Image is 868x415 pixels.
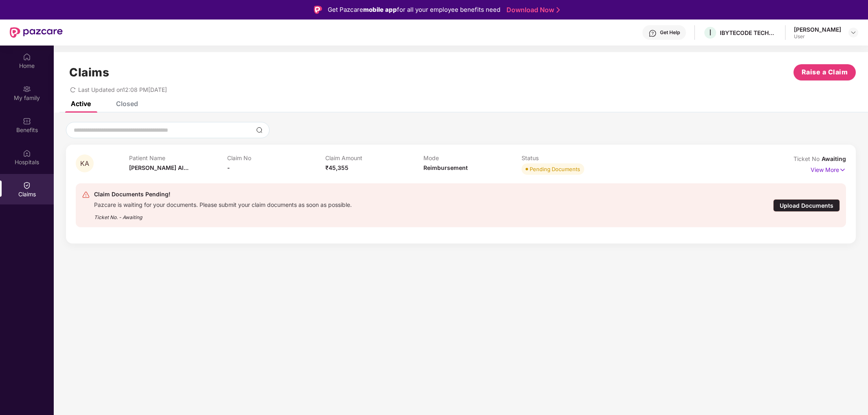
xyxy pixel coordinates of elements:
[363,6,397,13] strong: mobile app
[256,127,263,133] img: svg+xml;base64,PHN2ZyBpZD0iU2VhcmNoLTMyeDMyIiB4bWxucz0iaHR0cDovL3d3dy53My5vcmcvMjAwMC9zdmciIHdpZH...
[80,160,89,167] span: KA
[709,28,711,37] span: I
[811,163,846,174] p: View More
[23,53,31,61] img: svg+xml;base64,PHN2ZyBpZD0iSG9tZSIgeG1sbnM9Imh0dHA6Ly93d3cudzMub3JnLzIwMDAvc3ZnIiB3aWR0aD0iMjAiIG...
[82,191,90,199] img: svg+xml;base64,PHN2ZyB4bWxucz0iaHR0cDovL3d3dy53My5vcmcvMjAwMC9zdmciIHdpZHRoPSIyNCIgaGVpZ2h0PSIyNC...
[94,209,352,221] div: Ticket No. - Awaiting
[773,199,840,212] div: Upload Documents
[71,100,91,108] div: Active
[23,181,31,189] img: svg+xml;base64,PHN2ZyBpZD0iQ2xhaW0iIHhtbG5zPSJodHRwOi8vd3d3LnczLm9yZy8yMDAwL3N2ZyIgd2lkdGg9IjIwIi...
[850,29,857,36] img: svg+xml;base64,PHN2ZyBpZD0iRHJvcGRvd24tMzJ4MzIiIHhtbG5zPSJodHRwOi8vd3d3LnczLm9yZy8yMDAwL3N2ZyIgd2...
[822,155,846,162] span: Awaiting
[23,117,31,125] img: svg+xml;base64,PHN2ZyBpZD0iQmVuZWZpdHMiIHhtbG5zPSJodHRwOi8vd3d3LnczLm9yZy8yMDAwL3N2ZyIgd2lkdGg9Ij...
[227,164,230,171] span: -
[328,5,500,15] div: Get Pazcare for all your employee benefits need
[227,154,325,161] p: Claim No
[23,149,31,157] img: svg+xml;base64,PHN2ZyBpZD0iSG9zcGl0YWxzIiB4bWxucz0iaHR0cDovL3d3dy53My5vcmcvMjAwMC9zdmciIHdpZHRoPS...
[557,6,560,14] img: Stroke
[10,27,63,38] img: New Pazcare Logo
[423,154,522,161] p: Mode
[660,29,680,36] div: Get Help
[522,154,620,161] p: Status
[116,100,138,108] div: Closed
[794,33,841,40] div: User
[325,154,423,161] p: Claim Amount
[78,86,167,93] span: Last Updated on 12:08 PM[DATE]
[720,29,777,37] div: IBYTECODE TECHNOLOGIES PRIVATE LIMITED
[129,154,227,161] p: Patient Name
[506,6,557,14] a: Download Now
[839,165,846,174] img: svg+xml;base64,PHN2ZyB4bWxucz0iaHR0cDovL3d3dy53My5vcmcvMjAwMC9zdmciIHdpZHRoPSIxNyIgaGVpZ2h0PSIxNy...
[314,6,322,14] img: Logo
[794,26,841,33] div: [PERSON_NAME]
[793,155,822,162] span: Ticket No
[23,85,31,93] img: svg+xml;base64,PHN2ZyB3aWR0aD0iMjAiIGhlaWdodD0iMjAiIHZpZXdCb3g9IjAgMCAyMCAyMCIgZmlsbD0ibm9uZSIgeG...
[94,199,352,209] div: Pazcare is waiting for your documents. Please submit your claim documents as soon as possible.
[649,29,657,37] img: svg+xml;base64,PHN2ZyBpZD0iSGVscC0zMngzMiIgeG1sbnM9Imh0dHA6Ly93d3cudzMub3JnLzIwMDAvc3ZnIiB3aWR0aD...
[423,164,468,171] span: Reimbursement
[802,67,848,77] span: Raise a Claim
[129,164,189,171] span: [PERSON_NAME] Al...
[69,65,109,79] h1: Claims
[530,165,580,173] div: Pending Documents
[94,189,352,199] div: Claim Documents Pending!
[325,164,349,171] span: ₹45,355
[70,86,76,93] span: redo
[793,64,856,80] button: Raise a Claim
